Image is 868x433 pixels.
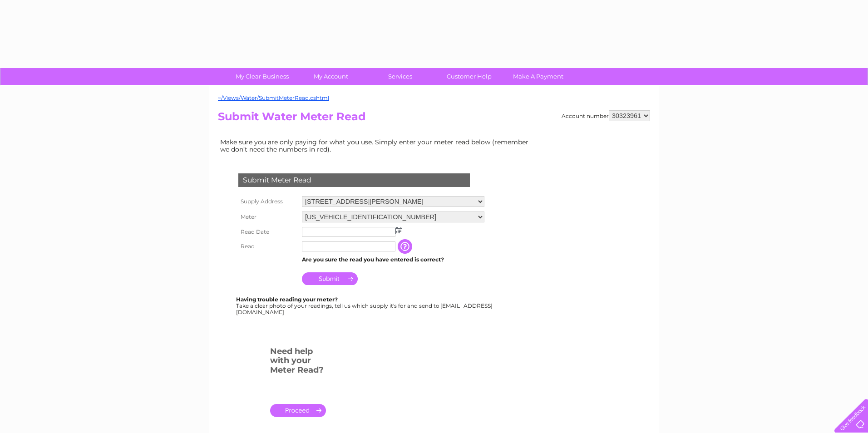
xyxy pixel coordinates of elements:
[218,136,536,155] td: Make sure you are only paying for what you use. Simply enter your meter read below (remember we d...
[432,68,507,85] a: Customer Help
[363,68,438,85] a: Services
[270,404,326,417] a: .
[395,227,402,234] img: ...
[218,110,650,128] h2: Submit Water Meter Read
[218,94,329,101] a: ~/Views/Water/SubmitMeterRead.cshtml
[302,272,358,285] input: Submit
[294,68,369,85] a: My Account
[236,209,300,225] th: Meter
[501,68,576,85] a: Make A Payment
[225,68,300,85] a: My Clear Business
[236,296,494,315] div: Take a clear photo of your readings, tell us which supply it's for and send to [EMAIL_ADDRESS][DO...
[236,225,300,239] th: Read Date
[236,296,338,303] b: Having trouble reading your meter?
[236,194,300,209] th: Supply Address
[238,173,470,187] div: Submit Meter Read
[270,345,326,379] h3: Need help with your Meter Read?
[398,239,414,254] input: Information
[300,254,487,266] td: Are you sure the read you have entered is correct?
[562,110,650,121] div: Account number
[236,239,300,254] th: Read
